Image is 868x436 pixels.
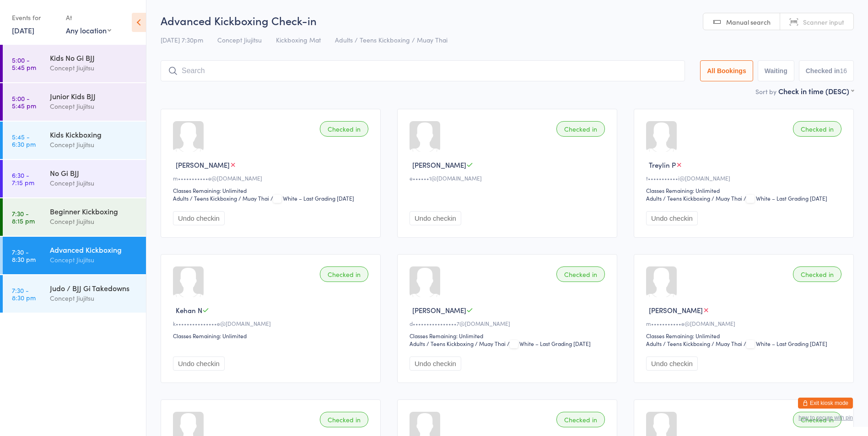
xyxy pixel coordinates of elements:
span: Adults / Teens Kickboxing / Muay Thai [335,35,447,44]
button: Undo checkin [410,211,461,225]
label: Sort by [755,87,776,96]
div: Adults / Teens Kickboxing / Muay Thai [646,194,742,202]
div: Checked in [320,412,368,427]
time: 6:30 - 7:15 pm [12,171,34,186]
time: 5:00 - 5:45 pm [12,95,36,109]
div: Classes Remaining: Unlimited [646,332,844,340]
div: Adults / Teens Kickboxing / Muay Thai [646,340,742,347]
div: Checked in [320,121,368,137]
div: Checked in [793,266,841,282]
span: / White – Last Grading [DATE] [507,340,591,347]
time: 7:30 - 8:30 pm [12,287,36,301]
button: Waiting [758,60,794,81]
div: Checked in [793,121,841,137]
input: Search [161,60,685,81]
div: Beginner Kickboxing [50,206,138,216]
span: [PERSON_NAME] [412,305,466,315]
div: Concept Jiujitsu [50,293,138,303]
span: [PERSON_NAME] [649,305,703,315]
a: 7:30 -8:30 pmJudo / BJJ Gi TakedownsConcept Jiujitsu [3,275,146,313]
a: [DATE] [12,25,34,35]
div: 16 [840,67,847,74]
span: Manual search [726,17,771,27]
button: how to secure with pin [798,415,853,421]
button: All Bookings [700,60,753,81]
div: Classes Remaining: Unlimited [646,186,844,194]
h2: Advanced Kickboxing Check-in [161,13,854,28]
button: Undo checkin [173,356,225,371]
div: Concept Jiujitsu [50,101,138,112]
a: 6:30 -7:15 pmNo Gi BJJConcept Jiujitsu [3,160,146,197]
div: Junior Kids BJJ [50,91,138,101]
span: Treylin P [649,160,676,170]
div: Checked in [556,121,605,137]
div: No Gi BJJ [50,168,138,178]
div: m•••••••••••e@[DOMAIN_NAME] [173,174,371,182]
span: [PERSON_NAME] [176,160,230,170]
button: Undo checkin [173,211,225,225]
div: t•••••••••••i@[DOMAIN_NAME] [646,174,844,182]
div: Classes Remaining: Unlimited [173,332,371,340]
span: Concept Jiujitsu [217,35,262,44]
div: k•••••••••••••••e@[DOMAIN_NAME] [173,319,371,327]
div: At [66,10,111,25]
span: [DATE] 7:30pm [161,35,203,44]
a: 5:00 -5:45 pmJunior Kids BJJConcept Jiujitsu [3,83,146,121]
time: 5:45 - 6:30 pm [12,133,36,148]
time: 7:30 - 8:30 pm [12,248,36,263]
div: Adults / Teens Kickboxing / Muay Thai [173,194,269,202]
span: Kickboxing Mat [276,35,321,44]
div: Concept Jiujitsu [50,139,138,150]
button: Undo checkin [646,211,698,225]
button: Checked in16 [799,60,854,81]
a: 5:45 -6:30 pmKids KickboxingConcept Jiujitsu [3,122,146,159]
div: Advanced Kickboxing [50,245,138,255]
div: Judo / BJJ Gi Takedowns [50,283,138,293]
div: Classes Remaining: Unlimited [410,332,608,340]
span: Kehan N [176,305,202,315]
div: Kids Kickboxing [50,129,138,139]
span: Scanner input [803,17,844,27]
div: Concept Jiujitsu [50,178,138,188]
div: Checked in [556,266,605,282]
div: Concept Jiujitsu [50,216,138,227]
div: Adults / Teens Kickboxing / Muay Thai [410,340,506,347]
span: [PERSON_NAME] [412,160,466,170]
button: Undo checkin [410,356,461,371]
button: Undo checkin [646,356,698,371]
div: Events for [12,10,57,25]
button: Exit kiosk mode [798,398,853,409]
span: / White – Last Grading [DATE] [744,340,827,347]
div: e••••••1@[DOMAIN_NAME] [410,174,608,182]
div: Concept Jiujitsu [50,255,138,265]
div: Classes Remaining: Unlimited [173,186,371,194]
time: 5:00 - 5:45 pm [12,56,36,71]
a: 7:30 -8:30 pmAdvanced KickboxingConcept Jiujitsu [3,237,146,274]
div: d••••••••••••••••7@[DOMAIN_NAME] [410,319,608,327]
div: Checked in [793,412,841,427]
div: Any location [66,25,111,35]
div: Checked in [556,412,605,427]
div: m•••••••••••e@[DOMAIN_NAME] [646,319,844,327]
a: 5:00 -5:45 pmKids No Gi BJJConcept Jiujitsu [3,45,146,82]
div: Concept Jiujitsu [50,63,138,73]
span: / White – Last Grading [DATE] [744,194,827,202]
time: 7:30 - 8:15 pm [12,210,35,224]
a: 7:30 -8:15 pmBeginner KickboxingConcept Jiujitsu [3,198,146,236]
div: Checked in [320,266,368,282]
div: Check in time (DESC) [778,86,854,96]
div: Kids No Gi BJJ [50,53,138,63]
span: / White – Last Grading [DATE] [270,194,354,202]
